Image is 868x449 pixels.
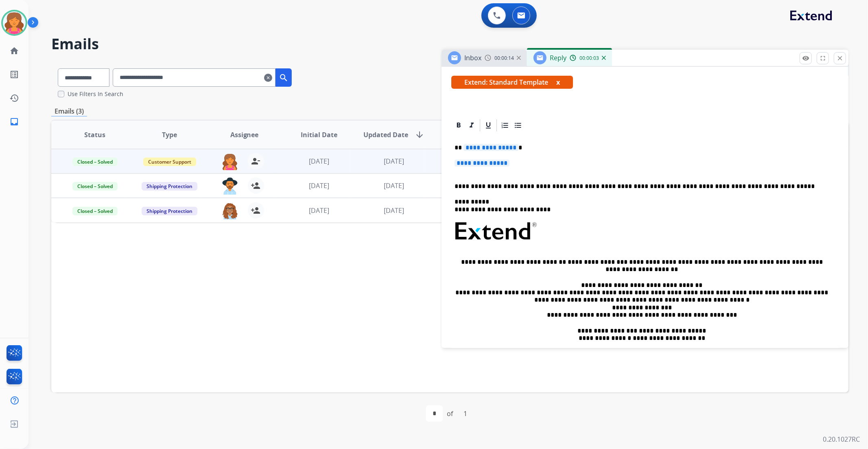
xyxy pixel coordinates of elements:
p: 0.20.1027RC [823,434,860,444]
span: [DATE] [309,181,329,190]
span: Reply [550,53,566,62]
img: avatar [3,11,26,34]
div: Bold [453,119,465,131]
span: Extend: Standard Template [451,76,573,89]
mat-icon: close [836,55,844,62]
mat-icon: inbox [9,117,19,127]
span: [DATE] [309,206,329,215]
span: Closed – Solved [72,207,118,215]
img: agent-avatar [222,153,238,170]
h2: Emails [51,36,848,52]
mat-icon: remove_red_eye [802,55,809,62]
span: 00:00:14 [494,55,514,61]
div: 1 [457,405,474,422]
mat-icon: clear [264,73,272,83]
span: 00:00:03 [579,55,599,61]
span: Closed – Solved [72,158,118,166]
span: Inbox [464,53,481,62]
div: Ordered List [499,119,511,131]
span: Type [162,130,177,140]
mat-icon: person_remove [251,156,261,166]
mat-icon: fullscreen [819,55,826,62]
mat-icon: arrow_downward [415,130,424,140]
span: [DATE] [384,157,404,166]
button: x [556,77,560,87]
p: Emails (3) [51,106,87,116]
label: Use Filters In Search [68,90,123,98]
div: of [447,409,453,418]
span: [DATE] [309,157,329,166]
mat-icon: home [9,46,19,56]
img: agent-avatar [222,177,238,195]
div: Italic [466,119,478,131]
span: Customer Support [143,158,196,166]
div: Underline [482,119,494,131]
span: Status [84,130,105,140]
span: [DATE] [384,206,404,215]
mat-icon: list_alt [9,70,19,79]
img: agent-avatar [222,202,238,219]
mat-icon: history [9,93,19,103]
span: Initial Date [301,130,337,140]
mat-icon: person_add [251,206,261,215]
mat-icon: person_add [251,181,261,191]
span: Assignee [230,130,259,140]
div: Bullet List [512,119,524,131]
span: [DATE] [384,181,404,190]
span: Shipping Protection [142,207,197,215]
span: Shipping Protection [142,182,197,191]
mat-icon: search [279,73,289,83]
span: Updated Date [363,130,408,140]
span: Closed – Solved [72,182,118,191]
